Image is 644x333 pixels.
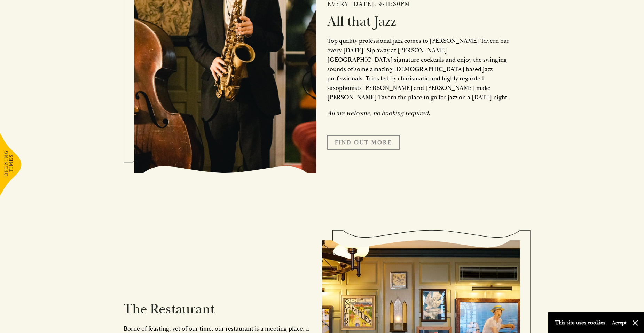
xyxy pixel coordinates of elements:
a: Find Out More [327,135,400,150]
h2: All that Jazz [327,13,510,30]
p: Top quality professional jazz comes to [PERSON_NAME] Tavern bar every [DATE]. Sip away at [PERSON... [327,36,510,102]
button: Close and accept [632,319,639,326]
button: Accept [612,319,627,326]
em: All are welcome, no booking required. [327,109,430,117]
h2: Every [DATE], 9-11:30pm [327,0,510,8]
p: This site uses cookies. [555,318,607,328]
h2: The Restaurant [124,301,312,318]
